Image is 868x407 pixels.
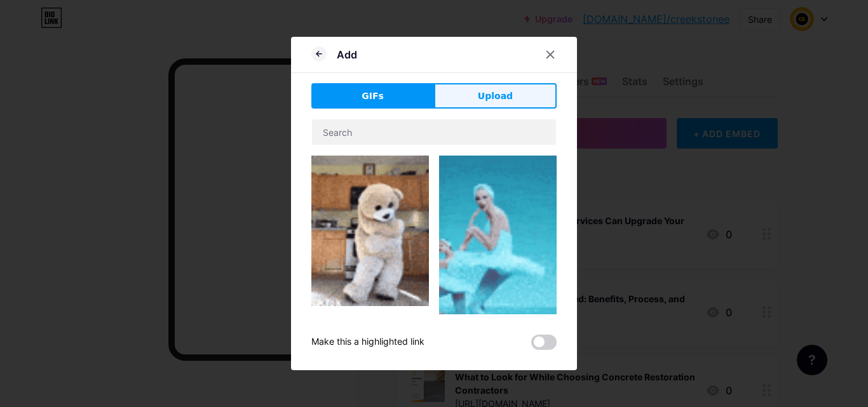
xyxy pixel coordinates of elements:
[311,83,434,109] button: GIFs
[434,83,557,109] button: Upload
[311,156,429,306] img: Gihpy
[337,47,357,62] div: Add
[439,156,557,358] img: Gihpy
[312,119,556,145] input: Search
[478,90,513,103] span: Upload
[362,90,384,103] span: GIFs
[311,335,424,350] div: Make this a highlighted link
